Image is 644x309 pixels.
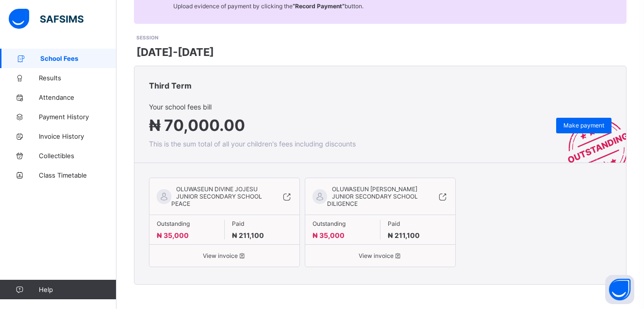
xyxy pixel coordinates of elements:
span: School Fees [40,55,116,62]
span: ₦ 35,000 [157,231,189,239]
span: Outstanding [157,220,217,227]
button: Open asap [605,275,634,304]
span: Class Timetable [39,171,116,179]
img: outstanding-stamp.3c148f88c3ebafa6da95868fa43343a1.svg [556,107,626,163]
span: Help [39,286,116,293]
span: ₦ 35,000 [313,231,345,239]
span: JUNIOR SECONDARY SCHOOL DILIGENCE [327,193,418,207]
span: View invoice [157,252,292,259]
span: Results [39,74,116,82]
span: ₦ 70,000.00 [149,116,245,135]
span: JUNIOR SECONDARY SCHOOL PEACE [171,193,262,207]
span: Third Term [149,81,192,91]
span: ₦ 211,100 [232,231,264,239]
span: Payment History [39,113,116,121]
span: Paid [388,220,448,227]
span: OLUWASEUN DIVINE JOJESU [176,185,265,193]
b: “Record Payment” [293,2,345,10]
span: View invoice [313,252,448,259]
span: Paid [232,220,293,227]
span: Outstanding [313,220,373,227]
span: Collectibles [39,152,116,160]
span: [DATE]-[DATE] [136,46,214,58]
span: OLUWASEUN [PERSON_NAME] [332,185,421,193]
img: safsims [9,9,83,29]
span: Make payment [563,122,604,129]
span: SESSION [136,35,158,40]
span: Invoice History [39,132,116,140]
span: ₦ 211,100 [388,231,420,239]
span: This is the sum total of all your children's fees including discounts [149,140,356,148]
span: Your school fees bill [149,103,356,111]
span: Attendance [39,93,116,101]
